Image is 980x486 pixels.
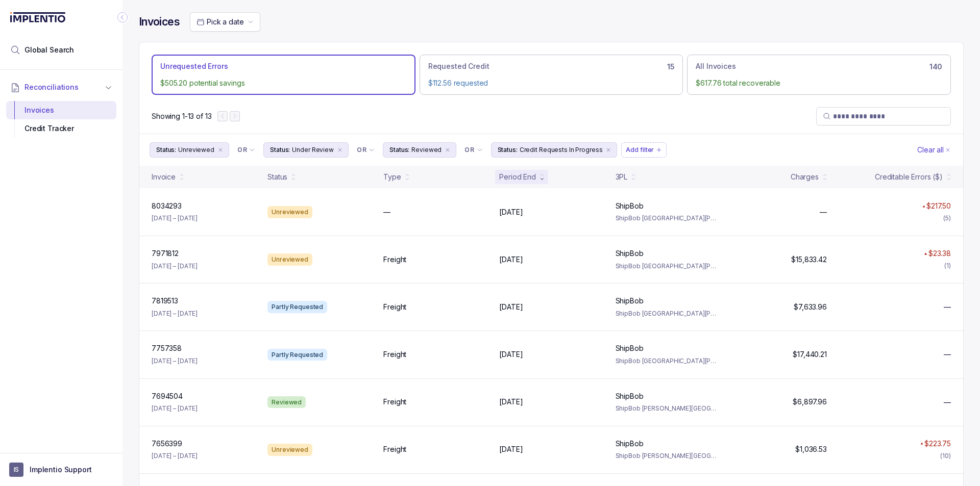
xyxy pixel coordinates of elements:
[267,301,327,313] div: Partly Requested
[357,146,375,154] li: Filter Chip Connector undefined
[6,99,116,140] div: Reconciliations
[696,78,942,88] p: $617.76 total recoverable
[616,296,644,306] p: ShipBob
[460,143,486,157] button: Filter Chip Connector undefined
[152,391,183,401] p: 7694504
[152,55,951,95] ul: Action Tab Group
[499,444,523,454] p: [DATE]
[389,145,409,155] p: Status:
[152,201,182,211] p: 8034293
[383,349,406,360] p: Freight
[915,142,953,158] button: Clear Filters
[616,356,719,366] p: ShipBob [GEOGRAPHIC_DATA][PERSON_NAME]
[150,142,915,158] ul: Filter Group
[929,63,942,71] h6: 140
[267,396,306,408] div: Reviewed
[383,142,456,158] button: Filter Chip Reviewed
[270,145,290,155] p: Status:
[152,403,198,414] p: [DATE] – [DATE]
[940,451,951,461] div: (10)
[152,309,198,319] p: [DATE] – [DATE]
[292,145,334,155] p: Under Review
[616,403,719,414] p: ShipBob [PERSON_NAME][GEOGRAPHIC_DATA], ShipBob [GEOGRAPHIC_DATA][PERSON_NAME]
[793,397,827,407] p: $6,897.96
[357,146,366,154] p: OR
[267,172,287,182] div: Status
[428,61,489,71] p: Requested Credit
[616,451,719,461] p: ShipBob [PERSON_NAME][GEOGRAPHIC_DATA], ShipBob [GEOGRAPHIC_DATA][PERSON_NAME]
[24,82,79,92] span: Reconciliations
[667,63,674,71] h6: 15
[491,142,618,158] li: Filter Chip Credit Requests In Progress
[233,143,259,157] button: Filter Chip Connector undefined
[152,343,182,353] p: 7757358
[383,444,406,454] p: Freight
[267,349,327,361] div: Partly Requested
[116,11,129,23] div: Collapse Icon
[190,12,260,32] button: Date Range Picker
[178,145,214,155] p: Unreviewed
[237,146,255,154] li: Filter Chip Connector undefined
[621,142,667,158] button: Filter Chip Add filter
[216,146,225,154] div: remove content
[499,207,523,217] p: [DATE]
[444,146,452,154] div: remove content
[616,248,644,259] p: ShipBob
[207,17,243,26] span: Pick a date
[464,146,474,154] p: OR
[152,172,176,182] div: Invoice
[267,444,312,456] div: Unreviewed
[160,78,407,88] p: $505.20 potential savings
[152,451,198,461] p: [DATE] – [DATE]
[237,146,247,154] p: OR
[795,444,827,454] p: $1,036.53
[24,45,74,55] span: Global Search
[14,101,108,119] div: Invoices
[944,349,951,360] span: —
[793,349,827,360] p: $17,440.21
[6,76,116,98] button: Reconciliations
[150,142,229,158] button: Filter Chip Unreviewed
[197,17,243,27] search: Date Range Picker
[267,206,312,218] div: Unreviewed
[9,463,113,477] button: User initialsImplentio Support
[152,111,211,121] p: Showing 1-13 of 13
[616,309,719,319] p: ShipBob [GEOGRAPHIC_DATA][PERSON_NAME]
[794,302,827,312] p: $7,633.96
[9,463,23,477] span: User initials
[160,61,228,71] p: Unrequested Errors
[30,465,92,475] p: Implentio Support
[336,146,344,154] div: remove content
[928,248,951,259] p: $23.38
[616,201,644,211] p: ShipBob
[499,302,523,312] p: [DATE]
[156,145,176,155] p: Status:
[616,261,719,271] p: ShipBob [GEOGRAPHIC_DATA][PERSON_NAME]
[696,61,736,71] p: All Invoices
[464,146,482,154] li: Filter Chip Connector undefined
[263,142,349,158] button: Filter Chip Under Review
[499,172,536,182] div: Period End
[944,397,951,407] span: —
[616,172,628,182] div: 3PL
[791,172,819,182] div: Charges
[917,145,944,155] p: Clear all
[616,439,644,449] p: ShipBob
[14,119,108,138] div: Credit Tracker
[383,207,390,217] p: —
[604,146,612,154] div: remove content
[791,254,827,265] p: $15,833.42
[428,78,675,88] p: $112.56 requested
[152,296,178,306] p: 7819513
[924,252,927,255] img: red pointer upwards
[944,302,951,312] span: —
[499,349,523,360] p: [DATE]
[383,254,406,265] p: Freight
[152,111,211,121] div: Remaining page entries
[152,213,198,223] p: [DATE] – [DATE]
[520,145,603,155] p: Credit Requests In Progress
[411,145,442,155] p: Reviewed
[926,201,951,211] p: $217.50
